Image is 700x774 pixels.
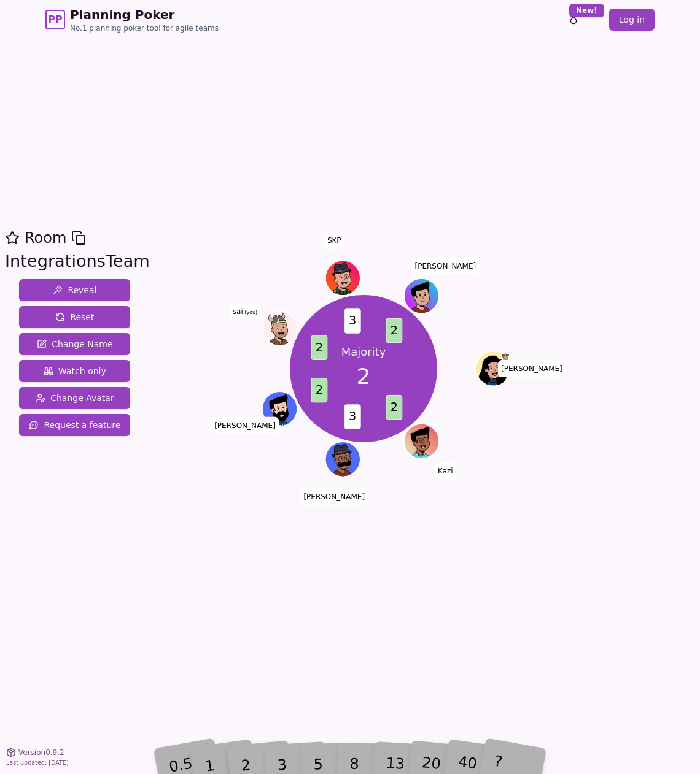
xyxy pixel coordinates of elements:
button: Change Name [19,333,130,355]
span: 3 [344,404,361,429]
span: Change Avatar [36,392,114,404]
span: Reveal [53,284,96,296]
button: Reveal [19,279,130,301]
span: Click to change your name [324,232,344,250]
span: Version 0.9.2 [18,748,64,757]
a: Log in [609,9,655,31]
span: Last updated: [DATE] [6,759,69,766]
button: Click to change your avatar [263,312,297,345]
span: Reset [55,311,94,323]
span: Click to change your name [211,417,279,434]
span: 2 [311,378,327,402]
span: Request a feature [29,419,120,431]
span: No.1 planning poker tool for agile teams [70,23,219,33]
span: (you) [243,310,258,315]
button: Reset [19,306,130,328]
span: Click to change your name [412,258,480,275]
span: Kate is the host [501,352,510,361]
span: Click to change your name [230,303,260,320]
span: PP [48,12,62,27]
span: 2 [311,335,327,359]
button: New! [562,9,585,31]
div: New! [569,4,604,17]
span: 3 [344,308,361,333]
span: Click to change your name [435,463,456,480]
button: Add as favourite [5,227,20,249]
button: Change Avatar [19,387,130,409]
a: PPPlanning PokerNo.1 planning poker tool for agile teams [45,6,219,33]
span: Click to change your name [498,360,566,377]
span: 2 [386,318,402,343]
span: Watch only [44,365,106,377]
span: 2 [386,395,402,420]
button: Version0.9.2 [6,748,64,757]
p: Majority [341,345,386,360]
span: Click to change your name [300,488,368,505]
div: IntegrationsTeam [5,249,150,274]
button: Watch only [19,360,130,382]
span: Room [25,227,66,249]
span: Planning Poker [70,6,219,23]
button: Request a feature [19,414,130,436]
span: 2 [356,360,370,393]
span: Change Name [37,338,112,350]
